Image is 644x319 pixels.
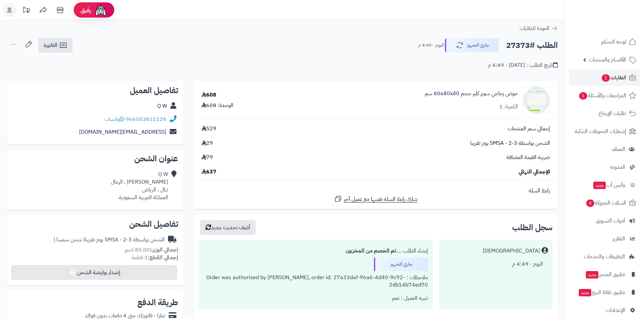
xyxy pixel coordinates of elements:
div: ملاحظات : Order was authorised by [PERSON_NAME], order id: 27a33daf-96a6-4d40-9c92-2db14b74ed70 [204,271,428,292]
div: جاري التجهيز [374,258,428,271]
a: التطبيقات والخدمات [569,248,640,265]
a: Q W [157,102,167,110]
span: جديد [593,182,606,189]
img: logo-2.png [598,16,638,30]
span: تطبيق نقاط البيع [578,288,625,297]
span: رفيق [80,6,91,14]
h2: عنوان الشحن [12,155,178,163]
a: شارك رابط السلة نفسها مع عميل آخر [334,195,418,203]
a: العودة للطلبات [520,24,558,32]
span: 4 [586,200,594,207]
div: رابط السلة [196,187,555,195]
a: المدونة [569,159,640,175]
a: أدوات التسويق [569,213,640,229]
strong: إجمالي الوزن: [150,246,178,254]
span: جديد [586,271,598,278]
a: المراجعات والأسئلة1 [569,87,640,104]
span: 29 [201,139,213,147]
a: الطلبات1 [569,70,640,86]
span: المدونة [610,162,625,172]
small: 1 قطعة [132,254,178,262]
span: 1 [579,92,587,100]
span: إشعارات التحويلات البنكية [575,127,626,136]
b: تم الخصم من المخزون [345,247,396,255]
a: واتساب [104,115,124,123]
a: التقارير [569,231,640,247]
span: العودة للطلبات [520,24,549,32]
span: المراجعات والأسئلة [578,91,626,100]
span: ( شحن سمسا ) [53,236,85,244]
strong: إجمالي القطع: [148,254,178,262]
span: 637 [201,168,216,176]
a: الإعدادات [569,302,640,318]
span: العملاء [612,144,625,154]
a: العملاء [569,141,640,157]
a: حوض زجاجي سوبر كلير حجم 80x40x40 سم [425,90,518,98]
h2: تفاصيل العميل [12,86,178,95]
span: أدوات التسويق [596,216,625,225]
a: وآتس آبجديد [569,177,640,193]
span: لوحة التحكم [601,37,626,47]
span: إجمالي سعر المنتجات [508,125,550,133]
button: إصدار بوليصة الشحن [11,265,177,280]
img: 1638561414-80x40x40cm-90x90.jpg [523,87,550,114]
span: 529 [201,125,216,133]
a: إشعارات التحويلات البنكية [569,123,640,139]
h2: الطلب #27373 [506,38,558,52]
span: وآتس آب [593,180,625,190]
h2: تفاصيل الشحن [12,220,178,228]
span: الإجمالي النهائي [519,168,550,176]
span: السلات المتروكة [586,198,626,208]
a: تطبيق نقاط البيعجديد [569,284,640,300]
span: الشحن بواسطة SMSA - 2-3 يوم تقريبا [470,139,550,147]
a: تحديثات المنصة [18,3,35,19]
div: الشحن بواسطة SMSA - 2-3 يوم تقريبا [53,236,165,244]
span: التطبيقات والخدمات [584,252,625,261]
span: التقارير [612,234,625,243]
div: Q W [PERSON_NAME] ، الرمال تنال ، الرياض المملكة العربية السعودية [111,170,168,201]
span: 1 [602,74,610,82]
div: الوحدة: 608 [201,102,233,109]
small: اليوم - 4:49 م [418,42,444,49]
span: جديد [579,289,591,296]
h2: طريقة الدفع [137,298,178,307]
span: الطلبات [601,73,626,82]
div: اليوم - 4:49 م [444,258,548,271]
a: طلبات الإرجاع [569,105,640,122]
span: شارك رابط السلة نفسها مع عميل آخر [344,195,418,203]
div: تاريخ الطلب : [DATE] - 4:49 م [488,61,558,69]
a: السلات المتروكة4 [569,195,640,211]
div: تنبيه العميل : نعم [204,292,428,305]
span: الأقسام والمنتجات [589,55,626,64]
a: تطبيق المتجرجديد [569,266,640,283]
a: الفاتورة [38,38,73,53]
a: 966503811128 [126,115,166,123]
a: لوحة التحكم [569,34,640,50]
h3: سجل الطلب [512,223,552,232]
div: [DEMOGRAPHIC_DATA] [483,247,540,255]
span: طلبات الإرجاع [599,109,626,118]
button: أضف تحديث جديد [200,220,256,235]
img: ai-face.png [94,3,108,17]
div: 608 [201,91,216,99]
small: 80.00 كجم [125,246,178,254]
span: الفاتورة [44,41,57,49]
a: [EMAIL_ADDRESS][DOMAIN_NAME] [79,128,166,136]
button: جاري التجهيز [445,38,499,52]
span: ضريبة القيمة المضافة [506,154,550,161]
div: إنشاء الطلب .... [204,244,428,258]
span: 79 [201,154,213,161]
div: الكمية: 1 [499,103,518,111]
span: تطبيق المتجر [585,270,625,279]
span: الإعدادات [606,305,625,315]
